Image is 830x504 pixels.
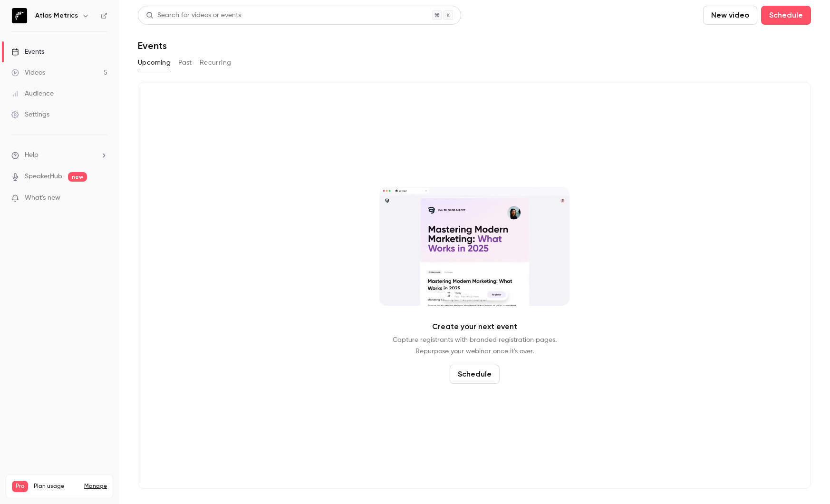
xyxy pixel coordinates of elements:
[432,321,517,332] p: Create your next event
[200,55,232,70] button: Recurring
[25,150,39,160] span: Help
[25,193,60,203] span: What's new
[35,11,78,20] h6: Atlas Metrics
[703,6,757,25] button: New video
[450,365,500,384] button: Schedule
[34,483,78,490] span: Plan usage
[11,110,49,119] div: Settings
[11,150,107,160] li: help-dropdown-opener
[84,483,107,490] a: Manage
[138,40,167,51] h1: Events
[12,481,28,492] span: Pro
[11,47,44,57] div: Events
[393,334,557,357] p: Capture registrants with branded registration pages. Repurpose your webinar once it's over.
[138,55,171,70] button: Upcoming
[68,172,87,182] span: new
[146,10,241,20] div: Search for videos or events
[25,172,62,182] a: SpeakerHub
[12,8,27,23] img: Atlas Metrics
[11,89,54,98] div: Audience
[178,55,192,70] button: Past
[761,6,811,25] button: Schedule
[11,68,45,78] div: Videos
